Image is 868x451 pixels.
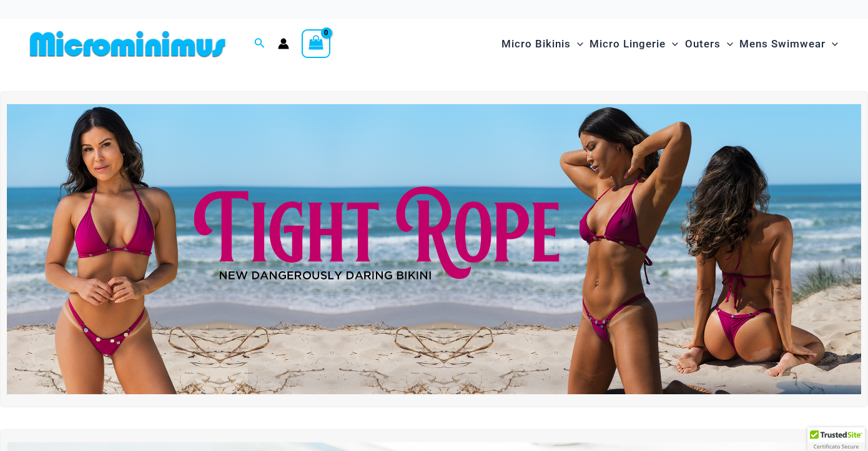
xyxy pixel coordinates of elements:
a: OutersMenu ToggleMenu Toggle [682,25,736,63]
a: Micro BikinisMenu ToggleMenu Toggle [498,25,586,63]
nav: Site Navigation [496,23,843,65]
span: Menu Toggle [826,28,838,60]
img: MM SHOP LOGO FLAT [25,30,230,58]
span: Micro Bikinis [501,28,571,60]
a: Search icon link [254,36,265,52]
span: Micro Lingerie [589,28,666,60]
span: Outers [685,28,721,60]
span: Menu Toggle [721,28,733,60]
span: Menu Toggle [666,28,678,60]
span: Menu Toggle [571,28,583,60]
a: Mens SwimwearMenu ToggleMenu Toggle [736,25,841,63]
a: View Shopping Cart, empty [302,29,330,58]
a: Micro LingerieMenu ToggleMenu Toggle [586,25,681,63]
span: Mens Swimwear [739,28,826,60]
img: Tight Rope Pink Bikini [7,104,861,394]
div: TrustedSite Certified [807,427,865,451]
a: Account icon link [278,38,289,49]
